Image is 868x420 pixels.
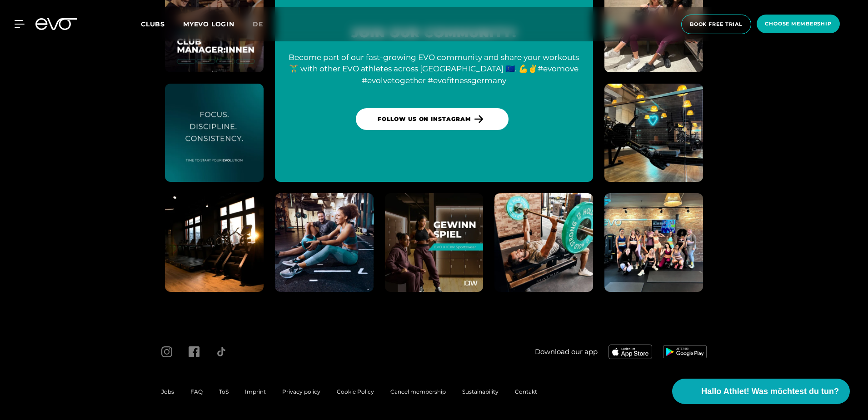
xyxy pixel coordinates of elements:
[253,19,274,30] a: de
[754,15,843,34] a: choose membership
[462,388,499,395] a: Sustainability
[385,193,484,292] img: evofitness instagram
[165,84,264,182] img: evofitness instagram
[286,52,582,87] div: Become part of our fast-growing EVO community and share your workouts 🏋️‍♂️ with other EVO athlet...
[494,193,593,292] img: evofitness instagram
[678,15,754,34] a: book free trial
[165,193,264,292] img: evofitness instagram
[161,388,174,395] a: Jobs
[245,388,266,395] a: Imprint
[604,84,703,182] img: evofitness instagram
[672,379,850,404] button: Hallo Athlet! Was möchtest du tun?
[183,20,234,28] a: MYEVO LOGIN
[141,20,165,28] span: Clubs
[515,388,537,395] a: Contakt
[190,388,203,395] a: FAQ
[378,115,471,123] span: Follow us on Instagram
[390,388,446,395] a: Cancel membership
[663,345,707,358] img: evofitness app
[701,385,839,398] span: Hallo Athlet! Was möchtest du tun?
[690,20,743,28] span: book free trial
[275,193,374,292] img: evofitness instagram
[141,20,183,28] a: Clubs
[356,108,509,130] a: Follow us on Instagram
[282,388,320,395] a: Privacy policy
[219,388,229,395] a: ToS
[535,347,598,357] span: Download our app
[337,388,374,395] a: Cookie Policy
[765,20,832,28] span: choose membership
[609,345,652,359] img: evofitness app
[604,193,703,292] img: evofitness instagram
[253,20,263,28] span: de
